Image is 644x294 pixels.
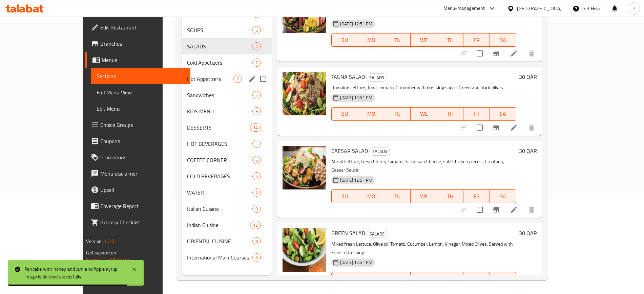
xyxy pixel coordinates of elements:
[440,109,461,119] span: TH
[187,237,252,245] span: ORIENTAL CUISINE
[252,107,261,115] div: items
[358,33,385,47] button: MO
[334,191,355,201] span: SU
[104,237,115,246] span: 1.0.0
[100,121,185,129] span: Choice Groups
[86,255,129,264] a: Support.OpsPlatform
[334,109,355,119] span: SU
[331,157,516,174] p: Mixed Lettuce, fresh Cherry Tomato, Parmesan Cheese, soft Chicken pieces , Croutons, Caesar Sauce
[440,274,461,284] span: TH
[384,189,411,203] button: TU
[413,35,434,45] span: WE
[187,156,252,164] span: COFFEE CORNER
[367,230,388,238] div: SALADS
[85,19,190,36] a: Edit Restaurant
[510,123,518,132] a: Edit menu item
[187,172,252,180] div: COLD BEVERAGES
[473,120,487,135] span: Select to update
[253,141,261,147] span: 1
[337,259,375,266] span: [DATE] 12:51 PM
[252,188,261,197] div: items
[519,72,537,82] h6: 30 QAR
[413,274,434,284] span: WE
[367,230,387,238] span: SALADS
[466,274,487,284] span: FR
[523,45,540,62] button: delete
[493,274,514,284] span: SA
[488,202,504,218] button: Branch-specific-item
[91,84,190,100] a: Full Menu View
[384,272,411,286] button: TU
[187,205,252,213] span: Italian Cuisine
[331,272,358,286] button: SU
[493,191,514,201] span: SA
[490,33,516,47] button: SA
[253,157,261,163] span: 6
[182,233,272,249] div: ORIENTAL CUISINE8
[523,202,540,218] button: delete
[187,188,252,197] span: WATER
[97,105,185,113] span: Edit Menu
[440,191,461,201] span: TH
[411,33,437,47] button: WE
[253,60,261,66] span: 7
[437,189,463,203] button: TH
[463,272,490,286] button: FR
[413,191,434,201] span: WE
[187,59,252,67] span: Cold Appetizers
[187,221,250,229] span: Indian Cuisine
[517,5,562,12] div: [GEOGRAPHIC_DATA]
[187,75,233,83] span: Hot Appetizers
[337,177,375,183] span: [DATE] 12:51 PM
[331,146,368,156] span: CAESAR SALAD
[100,186,185,194] span: Upsell
[331,228,365,238] span: GREEN SALAD
[253,189,261,196] span: 4
[252,205,261,213] div: items
[100,137,185,145] span: Coupons
[331,189,358,203] button: SU
[331,33,358,47] button: SU
[519,146,537,156] h6: 30 QAR
[384,33,411,47] button: TU
[466,35,487,45] span: FR
[519,228,537,238] h6: 30 QAR
[523,119,540,136] button: delete
[100,218,185,226] span: Grocery Checklist
[182,38,272,54] div: SALADS4
[250,222,261,228] span: 12
[182,201,272,217] div: Italian Cuisine9
[233,75,242,83] div: items
[361,109,382,119] span: MO
[440,35,461,45] span: TH
[252,237,261,245] div: items
[182,54,272,71] div: Cold Appetizers7
[473,203,487,217] span: Select to update
[411,272,437,286] button: WE
[182,119,272,136] div: DESSERTS14
[337,21,375,27] span: [DATE] 12:51 PM
[283,72,326,115] img: TAUNA SALAD
[187,253,252,262] div: International Main Courses
[463,33,490,47] button: FR
[253,238,261,245] span: 8
[85,133,190,149] a: Coupons
[367,74,387,82] span: SALADS
[100,202,185,210] span: Coverage Report
[331,72,365,82] span: TAUNA SALAD
[331,107,358,121] button: SU
[187,42,252,50] div: SALADS
[85,198,190,214] a: Coverage Report
[437,107,463,121] button: TH
[490,107,516,121] button: SA
[250,123,261,132] div: items
[493,109,514,119] span: SA
[253,27,261,33] span: 5
[252,156,261,164] div: items
[182,103,272,119] div: KIDS MENU9
[187,123,250,132] span: DESSERTS
[250,221,261,229] div: items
